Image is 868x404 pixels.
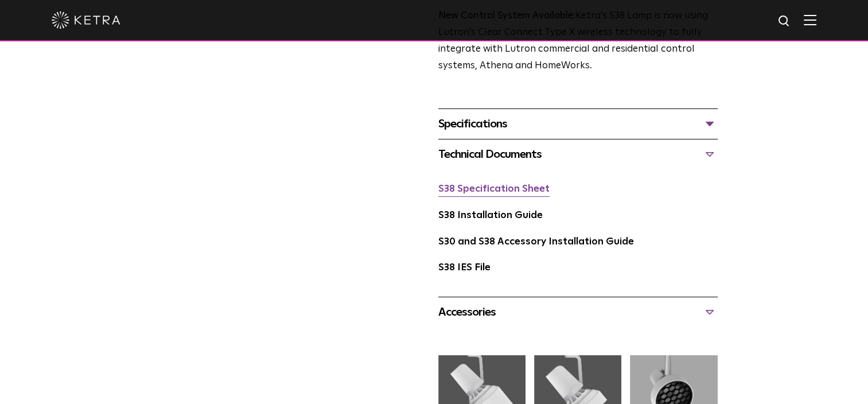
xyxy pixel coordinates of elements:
[438,115,718,133] div: Specifications
[777,14,792,29] img: search icon
[438,145,718,164] div: Technical Documents
[438,211,543,220] a: S38 Installation Guide
[438,184,550,194] a: S38 Specification Sheet
[438,237,634,247] a: S30 and S38 Accessory Installation Guide
[438,303,718,321] div: Accessories
[804,14,816,25] img: Hamburger%20Nav.svg
[438,263,491,273] a: S38 IES File
[52,11,120,29] img: ketra-logo-2019-white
